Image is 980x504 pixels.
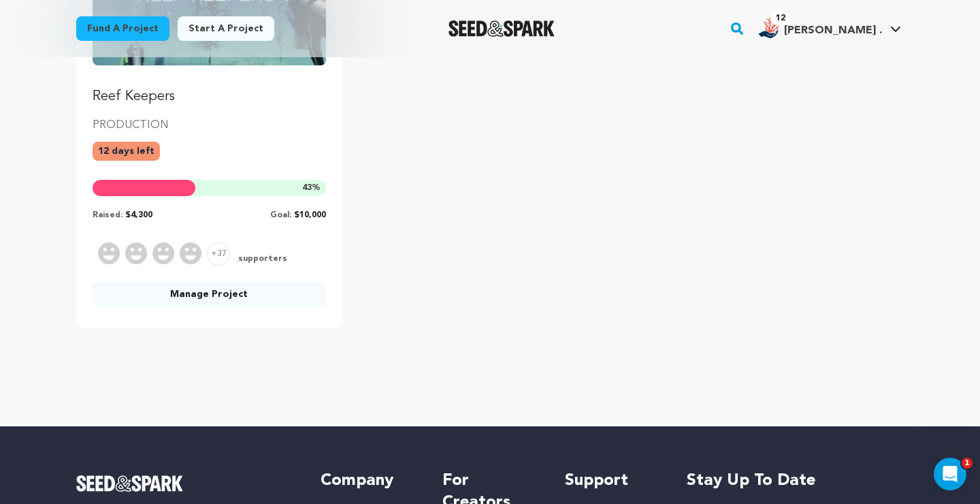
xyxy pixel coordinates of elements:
img: Supporter Image [152,242,174,264]
img: Supporter Image [180,242,201,264]
span: 1 [962,458,973,469]
span: +37 [207,242,230,266]
span: [PERSON_NAME] . [784,25,882,36]
span: 43 [302,184,312,192]
span: supporters [235,253,287,266]
a: Fund a project [76,16,169,41]
img: Supporter Image [125,242,147,264]
a: Seed&Spark Homepage [448,20,555,37]
span: Raised: [93,211,122,219]
span: 12 [770,12,791,25]
iframe: Intercom live chat [934,458,966,490]
img: Seed&Spark Logo [76,475,183,492]
span: $10,000 [294,211,326,219]
span: % [302,183,321,193]
img: Seed&Spark Logo Dark Mode [448,20,555,37]
p: Reef Keepers [93,87,326,106]
img: Supporter Image [98,242,120,264]
h5: Support [565,470,659,492]
span: Goal: [270,211,291,219]
a: Start a project [178,16,274,41]
a: Manage Project [93,282,326,306]
a: Seed&Spark Homepage [76,475,293,492]
p: PRODUCTION [93,117,326,133]
h5: Stay up to date [687,470,904,492]
p: 12 days left [93,142,160,161]
h5: Company [321,470,415,492]
div: Alyson Larson .'s Profile [757,17,882,39]
span: $4,300 [125,211,152,219]
span: Alyson Larson .'s Profile [754,14,904,43]
a: Alyson Larson .'s Profile [754,14,904,39]
img: 7ffd7e075efa99aa.png [757,17,779,39]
